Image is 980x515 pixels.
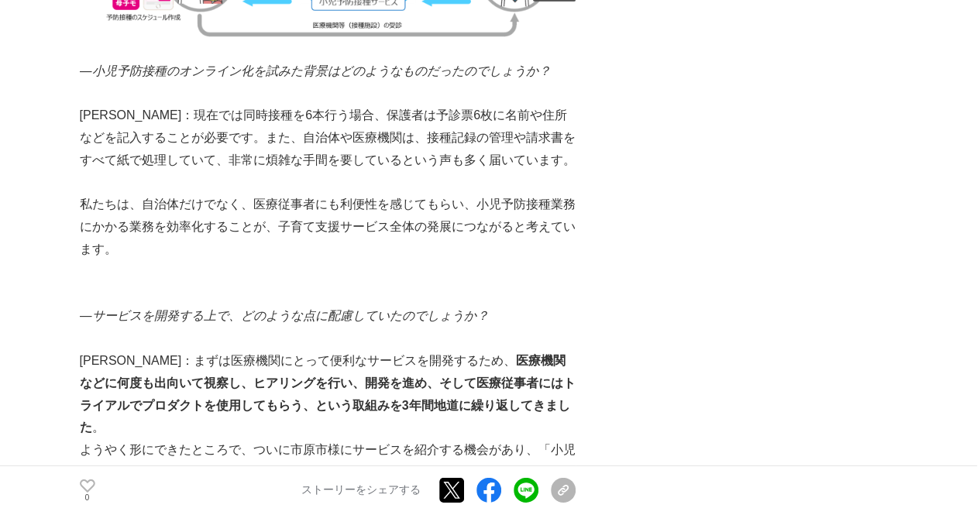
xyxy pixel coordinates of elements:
[80,350,576,439] p: [PERSON_NAME]：まずは医療機関にとって便利なサービスを開発するため、 。
[80,494,95,502] p: 0
[80,194,576,260] p: 私たちは、自治体だけでなく、医療従事者にも利便性を感じてもらい、小児予防接種業務にかかる業務を効率化することが、子育て支援サービス全体の発展につながると考えています。
[80,439,576,484] p: ようやく形にできたところで、ついに市原市様にサービスを紹介する機会があり、「小児予防接種サービス」の全国で初となる導入に至りました。
[80,64,551,77] em: ―小児予防接種のオンライン化を試みた背景はどのようなものだったのでしょうか？
[301,484,421,498] p: ストーリーをシェアする
[80,309,489,322] em: ―サービスを開発する上で、どのような点に配慮していたのでしょうか？
[80,105,576,171] p: [PERSON_NAME]：現在では同時接種を6本行う場合、保護者は予診票6枚に名前や住所などを記入することが必要です。また、自治体や医療機関は、接種記録の管理や請求書をすべて紙で処理していて、...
